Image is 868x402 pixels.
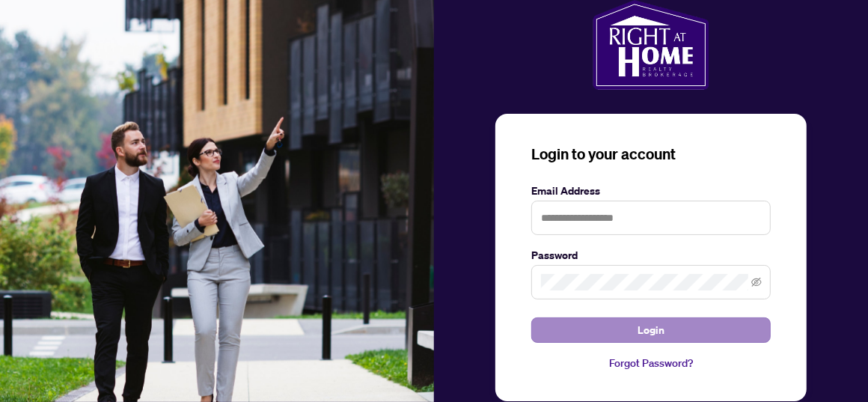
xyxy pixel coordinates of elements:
span: Login [638,318,664,342]
label: Password [531,247,771,264]
span: eye-invisible [751,277,762,287]
button: Login [531,317,771,343]
a: Forgot Password? [531,355,771,371]
label: Email Address [531,183,771,199]
h3: Login to your account [531,144,771,165]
